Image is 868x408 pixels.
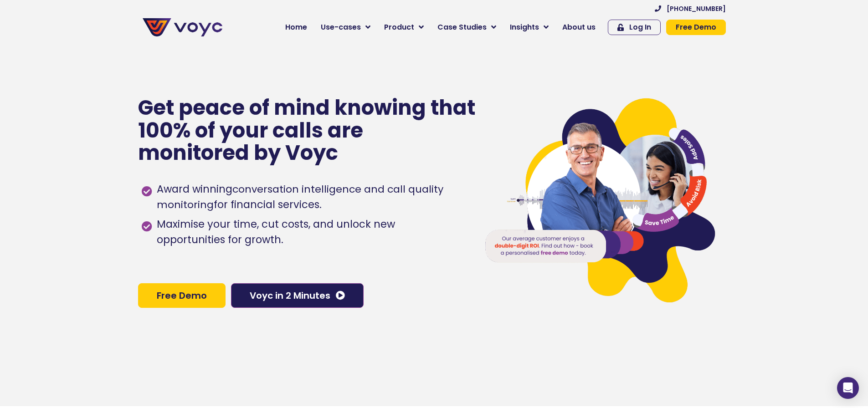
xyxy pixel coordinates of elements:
p: Get peace of mind knowing that 100% of your calls are monitored by Voyc [138,97,477,164]
span: [PHONE_NUMBER] [667,4,726,13]
span: Free Demo [676,24,716,31]
span: Log In [629,24,651,31]
div: Open Intercom Messenger [837,377,859,399]
a: Free Demo [138,283,226,308]
a: Insights [503,18,555,36]
span: Award winning for financial services. [154,182,466,213]
a: Free Demo [666,20,726,35]
span: Case Studies [437,22,487,33]
span: About us [562,22,596,33]
span: Home [285,22,307,33]
span: Use-cases [321,22,361,33]
span: Free Demo [157,291,207,300]
span: Insights [510,22,539,33]
a: Use-cases [314,18,377,36]
span: Voyc in 2 Minutes [250,291,330,300]
a: Voyc in 2 Minutes [231,283,364,308]
a: Product [377,18,431,36]
h1: conversation intelligence and call quality monitoring [157,182,443,212]
img: voyc-full-logo [143,18,222,36]
a: Home [278,18,314,36]
span: Maximise your time, cut costs, and unlock new opportunities for growth. [154,217,466,248]
span: Product [384,22,414,33]
a: [PHONE_NUMBER] [655,5,726,12]
a: About us [555,18,602,36]
a: Case Studies [431,18,503,36]
a: Log In [608,20,661,35]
